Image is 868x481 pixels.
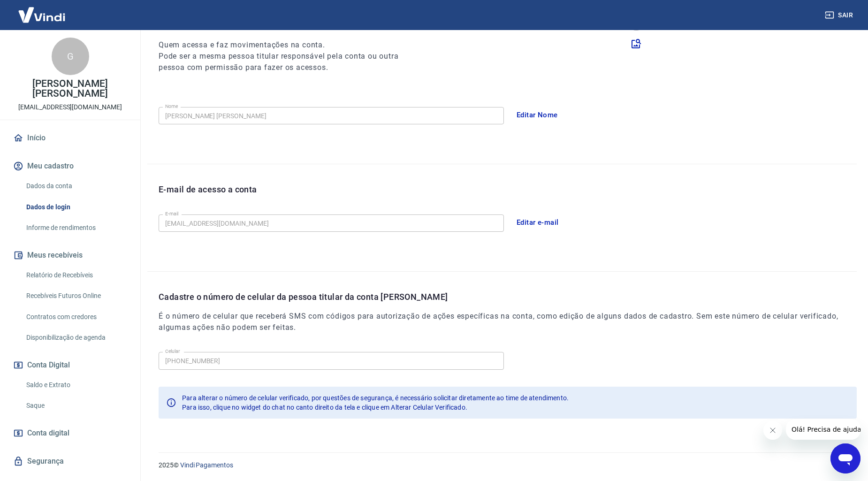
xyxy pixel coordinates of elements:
a: Saldo e Extrato [23,375,129,395]
a: Dados da conta [23,176,129,196]
p: [PERSON_NAME] [PERSON_NAME] [8,79,133,99]
button: Meu cadastro [11,156,129,176]
a: Conta digital [11,423,129,443]
span: Olá! Precisa de ajuda? [6,7,79,14]
iframe: Fechar mensagem [763,421,782,440]
a: Relatório de Recebíveis [23,266,129,285]
button: Meus recebíveis [11,245,129,266]
span: Conta digital [27,427,69,440]
label: Celular [165,348,180,355]
button: Editar e-mail [511,213,564,232]
a: Início [11,128,129,148]
p: E-mail de acesso a conta [159,183,257,196]
a: Segurança [11,451,129,472]
a: Informe de rendimentos [23,218,129,237]
a: Contratos com credores [23,307,129,327]
h6: É o número de celular que receberá SMS com códigos para autorização de ações específicas na conta... [159,311,857,333]
a: Recebíveis Futuros Online [23,286,129,305]
p: [EMAIL_ADDRESS][DOMAIN_NAME] [18,102,122,112]
p: 2025 © [159,460,845,470]
span: Para isso, clique no widget do chat no canto direito da tela e clique em Alterar Celular Verificado. [182,404,467,411]
img: Vindi [11,0,72,29]
a: Disponibilização de agenda [23,328,129,347]
button: Conta Digital [11,355,129,375]
iframe: Botão para abrir a janela de mensagens [830,443,860,473]
label: E-mail [165,210,178,217]
h6: Pode ser a mesma pessoa titular responsável pela conta ou outra pessoa com permissão para fazer o... [159,51,416,73]
a: Vindi Pagamentos [180,461,233,469]
h6: Quem acessa e faz movimentações na conta. [159,39,416,51]
a: Dados de login [23,198,129,217]
button: Sair [823,7,857,24]
p: Cadastre o número de celular da pessoa titular da conta [PERSON_NAME] [159,290,857,303]
button: Editar Nome [511,105,563,125]
iframe: Mensagem da empresa [786,419,860,440]
div: G [52,38,89,75]
label: Nome [165,103,178,110]
span: Para alterar o número de celular verificado, por questões de segurança, é necessário solicitar di... [182,394,569,402]
a: Saque [23,396,129,415]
